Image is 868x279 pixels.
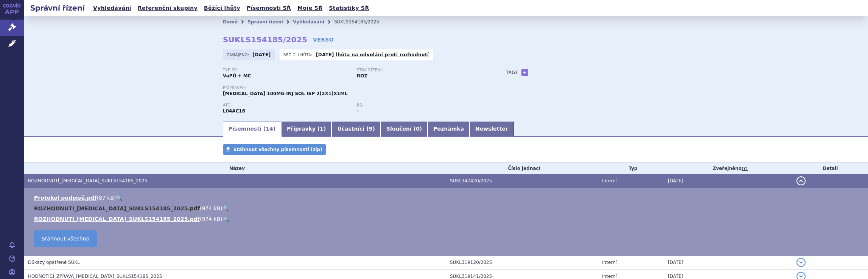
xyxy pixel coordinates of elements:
[664,174,793,188] td: [DATE]
[99,195,114,201] span: 87 kB
[34,215,860,223] li: ( )
[116,195,122,201] a: 🔍
[428,122,470,137] a: Poznámka
[313,36,334,43] a: VERSO
[316,52,429,58] p: -
[598,163,664,174] th: Typ
[381,122,428,137] a: Sloučení (0)
[223,73,251,79] strong: VaPÚ + MC
[202,205,220,211] span: 974 kB
[295,3,325,13] a: Moje SŘ
[223,91,348,96] span: [MEDICAL_DATA] 100MG INJ SOL ISP 2(2X1)X1ML
[34,216,200,222] a: ROZHODNUTÍ_[MEDICAL_DATA]_SUKLS154185_2025.pdf
[34,205,200,211] a: ROZHODNUTI_[MEDICAL_DATA]_SUKLS154185_2025.pdf
[91,3,134,13] a: Vyhledávání
[331,122,380,137] a: Účastníci (9)
[316,52,334,57] strong: [DATE]
[521,69,528,76] a: +
[34,205,860,212] li: ( )
[247,19,283,25] a: Správní řízení
[28,260,80,265] span: Důkazy opatřené SÚKL
[202,216,220,222] span: 974 kB
[28,178,148,183] span: ROZHODNUTÍ_TREMFYA_SUKLS154185_2025
[222,216,229,222] a: 🔍
[793,163,868,174] th: Detail
[34,230,97,247] a: Stáhnout všechno
[320,126,324,132] span: 1
[742,166,748,171] abbr: (?)
[223,35,307,44] strong: SUKLS154185/2025
[223,86,491,90] p: Přípravek:
[222,205,229,211] a: 🔍
[293,19,324,25] a: Vyhledávání
[446,255,598,270] td: SUKL319120/2025
[327,3,371,13] a: Statistiky SŘ
[24,163,446,174] th: Název
[244,3,293,13] a: Písemnosti SŘ
[28,274,162,279] span: HODNOTÍCÍ_ZPRÁVA_TREMFYA_SUKLS154185_2025
[223,103,349,108] p: ATC:
[664,255,793,270] td: [DATE]
[446,174,598,188] td: SUKL347420/2025
[34,195,97,201] a: Protokol podpisů.pdf
[506,68,518,77] h3: Tagy
[357,103,483,108] p: RS:
[336,52,429,57] a: lhůta na odvolání proti rozhodnutí
[357,108,359,114] strong: -
[223,19,238,25] a: Domů
[227,52,250,58] span: Zahájeno:
[223,122,281,137] a: Písemnosti (14)
[796,176,806,185] button: detail
[470,122,514,137] a: Newsletter
[233,147,322,152] span: Stáhnout všechny písemnosti (zip)
[223,144,326,155] a: Stáhnout všechny písemnosti (zip)
[796,258,806,267] button: detail
[446,163,598,174] th: Číslo jednací
[223,108,245,114] strong: GUSELKUMAB
[357,73,367,79] strong: ROZ
[253,52,271,57] strong: [DATE]
[416,126,420,132] span: 0
[202,3,243,13] a: Běžící lhůty
[283,52,314,58] span: Běžící lhůta:
[24,3,91,13] h2: Správní řízení
[34,194,860,202] li: ( )
[223,68,349,72] p: Typ SŘ:
[281,122,331,137] a: Přípravky (1)
[357,68,483,72] p: Stav řízení:
[334,16,389,28] li: SUKLS154185/2025
[602,178,617,183] span: Interní
[369,126,373,132] span: 9
[664,163,793,174] th: Zveřejněno
[602,274,617,279] span: Interní
[266,126,273,132] span: 14
[135,3,200,13] a: Referenční skupiny
[602,260,617,265] span: Interní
